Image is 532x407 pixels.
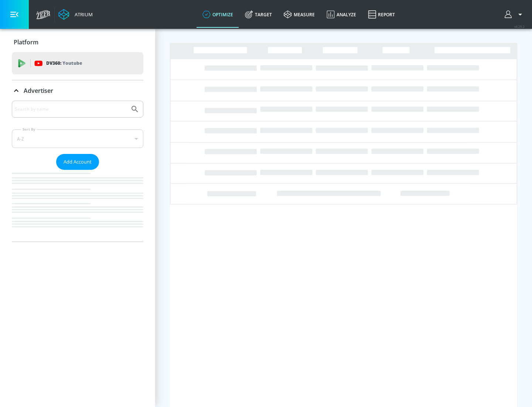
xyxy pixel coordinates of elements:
span: Add Account [64,158,92,166]
p: Advertiser [24,87,53,95]
nav: list of Advertiser [12,170,143,242]
a: optimize [197,1,239,28]
div: Advertiser [12,101,143,242]
span: v 4.25.2 [514,24,525,28]
a: Analyze [321,1,362,28]
a: measure [278,1,321,28]
label: Sort By [21,127,37,132]
div: Advertiser [12,80,143,101]
p: DV360: [46,59,82,67]
a: Report [362,1,401,28]
p: Youtube [62,59,82,67]
div: Atrium [72,11,93,18]
div: Platform [12,32,143,53]
button: Add Account [56,154,99,170]
a: Target [239,1,278,28]
a: Atrium [58,9,93,20]
input: Search by name [15,104,127,114]
p: Platform [14,38,38,46]
div: DV360: Youtube [12,52,143,74]
div: A-Z [12,129,143,148]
